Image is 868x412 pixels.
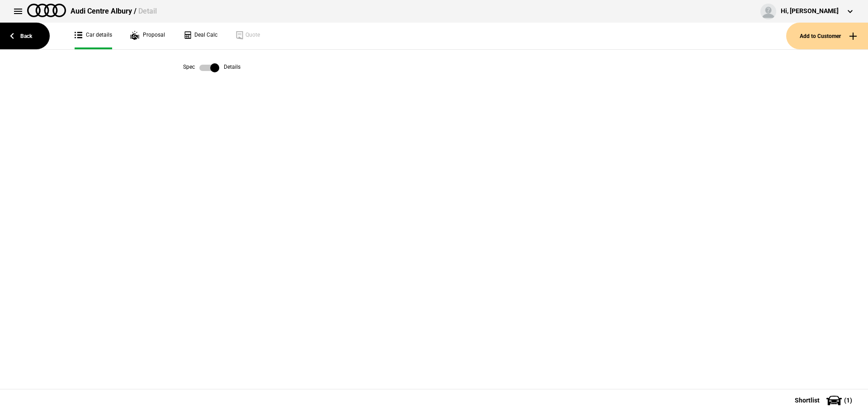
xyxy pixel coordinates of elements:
[71,6,157,16] div: Audi Centre Albury /
[130,23,165,49] a: Proposal
[781,7,839,16] div: Hi, [PERSON_NAME]
[844,397,852,403] span: ( 1 )
[27,4,66,17] img: audi.png
[138,7,157,15] span: Detail
[781,389,868,412] button: Shortlist(1)
[183,63,241,72] div: Spec Details
[75,23,112,49] a: Car details
[786,23,868,49] button: Add to Customer
[795,397,820,403] span: Shortlist
[183,23,217,49] a: Deal Calc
